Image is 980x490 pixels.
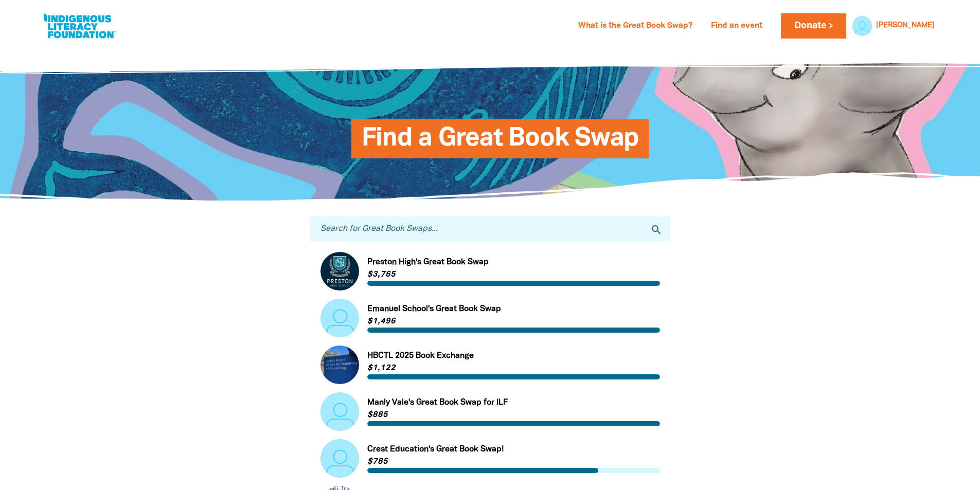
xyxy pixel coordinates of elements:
a: What is the Great Book Swap? [572,18,699,34]
a: Donate [781,13,846,39]
a: Find an event [705,18,769,34]
span: Find a Great Book Swap [362,127,639,158]
i: search [650,224,663,236]
a: [PERSON_NAME] [876,22,935,29]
